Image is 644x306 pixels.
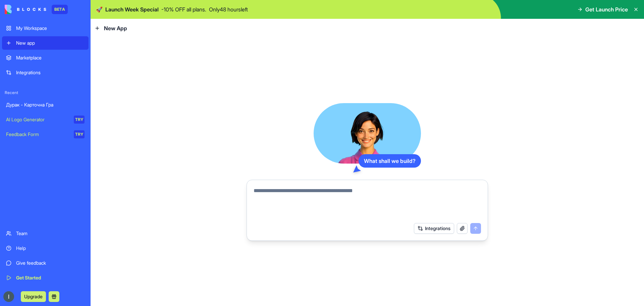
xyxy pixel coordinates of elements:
div: Give feedback [16,260,85,266]
a: AI Logo GeneratorTRY [2,113,89,126]
div: TRY [74,130,85,138]
div: New app [16,40,85,46]
a: My Workspace [2,21,89,35]
div: My Workspace [16,25,85,32]
a: Help [2,242,89,255]
div: AI Logo Generator [6,116,69,123]
div: Get Started [16,274,85,281]
a: Upgrade [21,293,46,300]
div: Help [16,245,85,252]
img: logo [5,5,46,14]
a: Integrations [2,66,89,79]
a: Get Started [2,271,89,285]
div: Marketplace [16,54,85,61]
div: Integrations [16,69,85,76]
span: New App [104,24,127,32]
div: Дурак - Карточна Гра [6,101,85,108]
img: ACg8ocKJ-yV57ISEa2STgfply2vaRYnkbn_N4OYk7l0PiDa0UcH1y8ce=s96-c [3,291,14,302]
span: Recent [2,90,89,95]
a: Give feedback [2,256,89,270]
a: Marketplace [2,51,89,64]
a: New app [2,36,89,50]
span: Get Launch Price [585,5,628,13]
p: - 10 % OFF all plans. [161,5,206,13]
p: Only 48 hours left [209,5,248,13]
a: BETA [5,5,68,14]
div: TRY [74,116,85,124]
button: Integrations [414,223,454,234]
div: What shall we build? [359,154,421,168]
div: Feedback Form [6,131,69,138]
a: Дурак - Карточна Гра [2,98,89,112]
button: Upgrade [21,291,46,302]
span: Launch Week Special [105,5,159,13]
a: Team [2,227,89,240]
a: Feedback FormTRY [2,128,89,141]
div: BETA [52,5,68,14]
div: Team [16,230,85,237]
span: 🚀 [96,5,103,13]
